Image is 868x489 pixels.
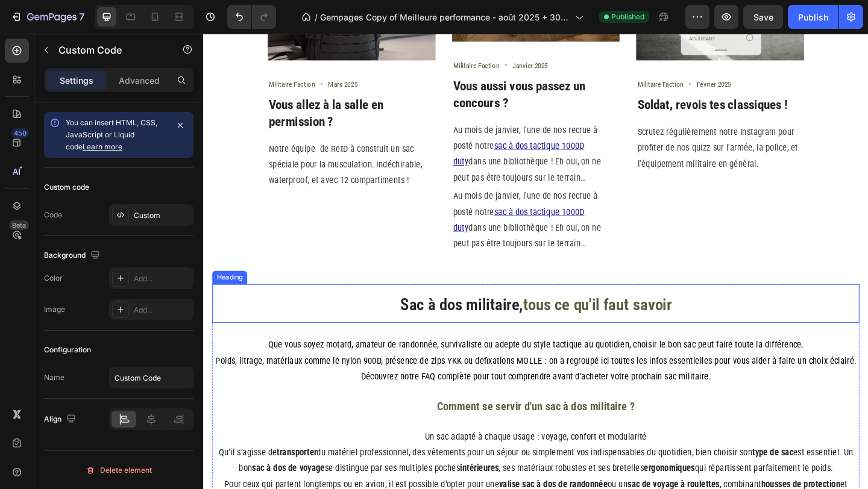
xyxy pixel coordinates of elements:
div: Soldat, revois tes classiques ! [471,67,653,88]
span: Sac à dos militaire, [214,284,348,305]
div: Color [44,273,63,284]
a: sac à dos tactique 1000D duty [272,116,415,145]
div: Image [44,304,65,315]
div: Name [44,372,64,383]
strong: type de sac [597,449,642,461]
p: Scrutez régulièrement notre Instagram pour profiter de nos quizz sur l'armée, la police, et l'équ... [472,99,652,151]
div: Code [44,210,62,220]
div: Custom code [44,182,89,193]
p: 7 [79,10,84,24]
div: Heading [12,260,45,270]
div: Vous aussi vous passez un concours ? [271,47,453,86]
p: Custom Code [58,43,161,57]
strong: sac à dos de voyage [53,467,132,478]
span: Poids, litrage, matériaux comme le nylon 900D, présence de zips YKK ou defixations MOLLE : on a r... [13,350,711,361]
div: Custom [134,210,190,221]
span: Save [753,12,773,22]
span: Que vous soyez motard, amateur de randonnée, survivaliste ou adepte du style tactique au quotidie... [71,332,653,344]
strong: ergonomiques [479,467,535,478]
button: Publish [788,5,838,29]
div: Add... [134,305,190,316]
span: Comment se servir d'un sac à dos militaire ? [254,398,470,413]
p: Un sac adapté à chaque usage : voyage, confort et modularité [11,430,712,447]
span: Published [611,11,644,22]
strong: transporter [80,449,124,461]
div: Delete element [86,463,152,478]
iframe: Design area [203,34,868,489]
button: Save [743,5,783,29]
p: Au mois de janvier, l'une de nos recrue à posté notre dans une bibliothèque ! Eh oui, on ne peut ... [272,96,452,166]
span: You can insert HTML, CSS, JavaScript or Liquid code [66,118,157,151]
span: / [315,11,318,23]
div: Beta [9,220,29,230]
p: Advanced [119,74,160,87]
div: 450 [11,128,29,138]
span: tous ce qu'il faut savoir [348,284,509,305]
a: sac à dos tactique 1000D duty [272,188,415,217]
div: Configuration [44,344,91,355]
button: 7 [5,5,90,29]
span: Gempages Copy of Meilleure performance - août 2025 + 3000 CA [320,11,570,23]
p: Settings [60,74,93,87]
div: Align [44,411,78,428]
span: Découvrez notre FAQ complète pour tout comprendre avant d’acheter votre prochain sac militaire. [171,367,552,378]
strong: intérieures [279,467,321,478]
div: Undo/Redo [227,5,276,29]
div: Background [44,248,102,264]
button: Delete element [44,461,193,480]
p: Au mois de janvier, l'une de nos recrue à posté notre dans une bibliothèque ! Eh oui, on ne peut ... [272,168,452,237]
span: Militaire Faction [472,51,522,60]
a: Learn more [83,142,122,151]
span: Février 2025 [536,51,574,60]
div: Add... [134,273,190,284]
div: Publish [798,11,828,23]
